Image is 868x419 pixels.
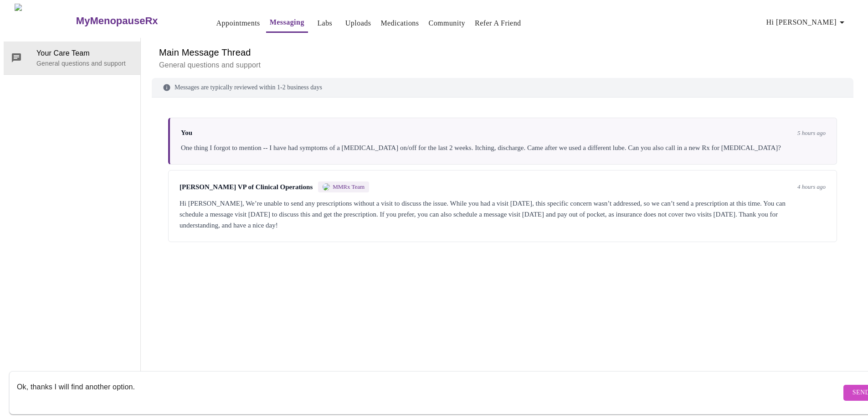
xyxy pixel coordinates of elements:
[152,78,853,98] div: Messages are typically reviewed within 1-2 business days
[266,13,308,33] button: Messaging
[475,17,521,30] a: Refer a Friend
[429,17,466,30] a: Community
[342,14,375,32] button: Uploads
[4,41,140,74] div: Your Care TeamGeneral questions and support
[15,4,75,38] img: MyMenopauseRx Logo
[75,5,194,37] a: MyMenopauseRx
[36,59,133,68] p: General questions and support
[377,14,422,32] button: Medications
[797,183,826,191] span: 4 hours ago
[180,183,313,191] span: [PERSON_NAME] VP of Clinical Operations
[766,16,847,29] span: Hi [PERSON_NAME]
[270,16,304,29] a: Messaging
[317,17,332,30] a: Labs
[345,17,371,30] a: Uploads
[797,129,826,137] span: 5 hours ago
[181,142,826,153] div: One thing I forgot to mention -- I have had symptoms of a [MEDICAL_DATA] on/off for the last 2 we...
[425,14,469,32] button: Community
[36,48,133,59] span: Your Care Team
[159,60,846,71] p: General questions and support
[216,17,260,30] a: Appointments
[181,129,192,137] span: You
[159,45,846,60] h6: Main Message Thread
[76,15,158,27] h3: MyMenopauseRx
[323,183,330,191] img: MMRX
[471,14,525,32] button: Refer a Friend
[17,378,841,407] textarea: Send a message about your appointment
[213,14,264,32] button: Appointments
[333,183,365,191] span: MMRx Team
[310,14,339,32] button: Labs
[180,198,826,231] div: Hi [PERSON_NAME], We’re unable to send any prescriptions without a visit to discuss the issue. Wh...
[380,17,419,30] a: Medications
[763,13,851,31] button: Hi [PERSON_NAME]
